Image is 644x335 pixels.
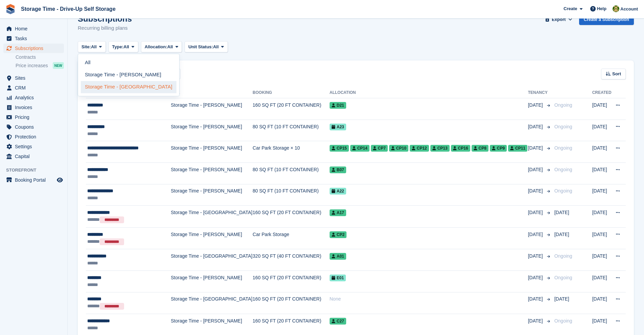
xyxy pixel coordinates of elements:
[330,87,528,98] th: Allocation
[16,62,48,69] span: Price increases
[3,132,64,141] a: menu
[528,102,544,109] span: [DATE]
[56,176,64,184] a: Preview store
[213,44,219,50] span: All
[3,93,64,102] a: menu
[592,227,612,249] td: [DATE]
[253,227,329,249] td: Car Park Storage
[15,73,55,83] span: Sites
[123,44,129,50] span: All
[371,145,388,152] span: CP7
[330,231,347,238] span: CP2
[330,275,346,281] span: E01
[592,98,612,120] td: [DATE]
[490,145,507,152] span: CP9
[253,141,329,163] td: Car Park Storage × 10
[3,112,64,122] a: menu
[15,103,55,112] span: Invoices
[330,188,346,195] span: A22
[3,175,64,185] a: menu
[171,98,253,120] td: Storage Time - [PERSON_NAME]
[554,145,572,151] span: Ongoing
[171,141,253,163] td: Storage Time - [PERSON_NAME]
[528,317,544,325] span: [DATE]
[109,41,138,52] button: Type: All
[253,162,329,184] td: 80 SQ FT (10 FT CONTAINER)
[171,120,253,141] td: Storage Time - [PERSON_NAME]
[3,142,64,151] a: menu
[253,120,329,141] td: 80 SQ FT (10 FT CONTAINER)
[350,145,369,152] span: CP14
[167,44,173,50] span: All
[330,253,346,260] span: A01
[528,87,552,98] th: Tenancy
[171,292,253,314] td: Storage Time - [GEOGRAPHIC_DATA]
[171,87,253,98] th: Site
[15,175,55,185] span: Booking Portal
[330,295,528,303] div: None
[330,102,346,109] span: D21
[253,249,329,271] td: 320 SQ FT (40 FT CONTAINER)
[171,227,253,249] td: Storage Time - [PERSON_NAME]
[330,209,346,216] span: A17
[554,232,569,237] span: [DATE]
[592,162,612,184] td: [DATE]
[528,209,544,216] span: [DATE]
[253,184,329,206] td: 80 SQ FT (10 FT CONTAINER)
[3,83,64,93] a: menu
[430,145,450,152] span: CP13
[5,4,16,14] img: stora-icon-8386f47178a22dfd0bd8f6a31ec36ba5ce8667c1dd55bd0f319d3a0aa187defe.svg
[81,44,91,50] span: Site:
[528,274,544,281] span: [DATE]
[330,145,349,152] span: CP15
[613,5,619,12] img: Zain Sarwar
[592,184,612,206] td: [DATE]
[15,34,55,43] span: Tasks
[3,103,64,112] a: menu
[620,6,638,12] span: Account
[15,142,55,151] span: Settings
[15,112,55,122] span: Pricing
[78,14,132,23] h1: Subscriptions
[145,44,167,50] span: Allocation:
[3,44,64,53] a: menu
[81,81,176,93] a: Storage Time - [GEOGRAPHIC_DATA]
[554,124,572,129] span: Ongoing
[15,122,55,132] span: Coupons
[15,152,55,161] span: Capital
[554,210,569,215] span: [DATE]
[171,249,253,271] td: Storage Time - [GEOGRAPHIC_DATA]
[330,318,346,325] span: C27
[528,231,544,238] span: [DATE]
[78,24,132,32] p: Recurring billing plans
[330,124,346,130] span: A23
[528,295,544,303] span: [DATE]
[592,292,612,314] td: [DATE]
[528,253,544,260] span: [DATE]
[185,41,228,52] button: Unit Status: All
[253,98,329,120] td: 160 SQ FT (20 FT CONTAINER)
[3,34,64,43] a: menu
[508,145,527,152] span: CP11
[15,24,55,33] span: Home
[3,122,64,132] a: menu
[15,44,55,53] span: Subscriptions
[91,44,97,50] span: All
[112,44,124,50] span: Type:
[16,54,64,60] a: Contracts
[15,93,55,102] span: Analytics
[253,292,329,314] td: 160 SQ FT (20 FT CONTAINER)
[3,152,64,161] a: menu
[330,166,346,173] span: B07
[554,102,572,108] span: Ongoing
[188,44,213,50] span: Unit Status:
[554,253,572,259] span: Ongoing
[53,62,64,69] div: NEW
[544,14,574,25] button: Export
[3,24,64,33] a: menu
[552,16,566,23] span: Export
[564,5,577,12] span: Create
[389,145,408,152] span: CP10
[592,249,612,271] td: [DATE]
[253,270,329,292] td: 160 SQ FT (20 FT CONTAINER)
